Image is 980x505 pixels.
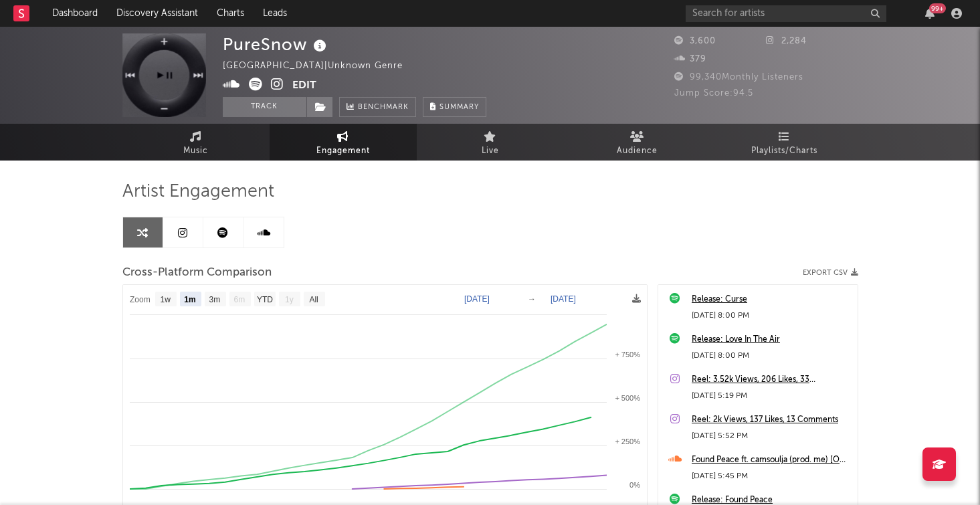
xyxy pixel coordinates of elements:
span: Audience [617,143,658,159]
div: [DATE] 5:45 PM [692,468,851,484]
a: Reel: 3.52k Views, 206 Likes, 33 Comments [692,372,851,388]
button: 99+ [925,8,935,19]
a: Engagement [270,124,417,161]
text: [DATE] [464,294,490,304]
div: 99 + [929,3,946,13]
button: Summary [423,97,486,117]
span: Engagement [316,143,370,159]
div: [DATE] 8:00 PM [692,308,851,324]
button: Export CSV [803,269,858,277]
span: 379 [674,55,706,64]
span: 3,600 [674,37,716,45]
span: 2,284 [766,37,807,45]
text: + 250% [615,437,640,445]
text: [DATE] [551,294,576,304]
text: 1w [160,295,171,304]
span: Music [183,143,208,159]
div: [DATE] 5:19 PM [692,388,851,404]
span: Benchmark [358,100,409,116]
div: PureSnow [223,33,330,56]
div: [DATE] 8:00 PM [692,348,851,364]
text: 0% [629,481,640,489]
span: Live [482,143,499,159]
a: Release: Love In The Air [692,332,851,348]
a: Playlists/Charts [711,124,858,161]
button: Edit [292,78,316,94]
a: Benchmark [339,97,416,117]
text: Zoom [130,295,151,304]
span: Jump Score: 94.5 [674,89,753,98]
text: 6m [233,295,245,304]
text: → [528,294,536,304]
span: Cross-Platform Comparison [122,265,272,281]
span: 99,340 Monthly Listeners [674,73,803,82]
div: [DATE] 5:52 PM [692,428,851,444]
a: Music [122,124,270,161]
text: 1m [184,295,195,304]
text: + 750% [615,350,640,359]
a: Release: Curse [692,292,851,308]
a: Found Peace ft. camsoulja (prod. me) [ON ALL PLATS] [692,452,851,468]
button: Track [223,97,306,117]
input: Search for artists [686,5,886,22]
div: [GEOGRAPHIC_DATA] | Unknown Genre [223,58,418,74]
span: Summary [439,104,479,111]
a: Live [417,124,564,161]
span: Artist Engagement [122,184,274,200]
text: YTD [256,295,272,304]
a: Reel: 2k Views, 137 Likes, 13 Comments [692,412,851,428]
text: 3m [209,295,220,304]
text: 1y [285,295,294,304]
text: + 500% [615,394,640,402]
span: Playlists/Charts [751,143,817,159]
a: Audience [564,124,711,161]
text: All [309,295,318,304]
